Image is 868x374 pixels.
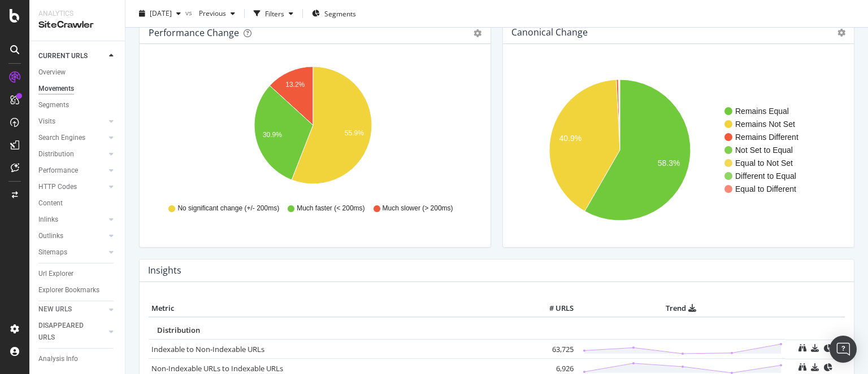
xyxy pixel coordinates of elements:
[38,353,78,365] div: Analysis Info
[249,5,298,23] button: Filters
[511,25,588,40] h4: Canonical Change
[265,8,284,18] div: Filters
[38,303,72,315] div: NEW URLS
[38,83,117,95] a: Movements
[157,325,200,335] span: Distribution
[38,284,99,296] div: Explorer Bookmarks
[151,344,264,354] a: Indexable to Non-Indexable URLs
[38,148,106,160] a: Distribution
[38,67,117,78] a: Overview
[185,7,194,17] span: vs
[735,146,793,155] text: Not Set to Equal
[735,133,798,142] text: Remains Different
[576,300,785,317] th: Trend
[38,230,63,242] div: Outlinks
[134,5,185,23] button: [DATE]
[735,171,796,181] text: Different to Equal
[38,50,88,62] div: CURRENT URLS
[297,204,364,213] span: Much faster (< 200ms)
[150,8,172,18] span: 2025 Sep. 21st
[38,116,106,127] a: Visits
[38,247,67,258] div: Sitemaps
[38,181,77,193] div: HTTP Codes
[38,303,106,315] a: NEW URLS
[307,5,361,23] button: Segments
[263,131,282,139] text: 30.9%
[38,230,106,242] a: Outlinks
[345,129,364,137] text: 55.9%
[38,9,116,19] div: Analytics
[151,363,283,373] a: Non-Indexable URLs to Indexable URLs
[38,214,58,226] div: Inlinks
[383,204,453,213] span: Much slower (> 200ms)
[735,120,795,129] text: Remains Not Set
[148,263,181,278] h4: Insights
[285,81,305,89] text: 13.2%
[735,184,796,193] text: Equal to Different
[38,197,117,209] a: Content
[38,214,106,226] a: Inlinks
[38,247,106,258] a: Sitemaps
[149,62,478,193] svg: A chart.
[38,165,106,177] a: Performance
[830,336,857,363] div: Open Intercom Messenger
[38,67,66,78] div: Overview
[559,134,582,143] text: 40.9%
[324,8,356,18] span: Segments
[38,19,116,32] div: SiteCrawler
[38,320,96,344] div: DISAPPEARED URLS
[735,107,789,116] text: Remains Equal
[38,83,74,95] div: Movements
[38,116,55,127] div: Visits
[194,5,240,23] button: Previous
[837,29,845,37] i: Options
[38,165,78,177] div: Performance
[38,353,117,365] a: Analysis Info
[38,132,85,144] div: Search Engines
[531,300,576,317] th: # URLS
[658,159,680,168] text: 58.3%
[177,204,279,213] span: No significant change (+/- 200ms)
[149,27,239,38] div: Performance Change
[38,181,106,193] a: HTTP Codes
[38,197,63,209] div: Content
[531,340,576,359] td: 63,725
[38,50,106,62] a: CURRENT URLS
[512,62,841,238] svg: A chart.
[38,99,69,111] div: Segments
[38,99,117,111] a: Segments
[38,268,73,280] div: Url Explorer
[38,268,117,280] a: Url Explorer
[149,300,531,317] th: Metric
[194,8,226,18] span: Previous
[735,159,793,168] text: Equal to Not Set
[38,132,106,144] a: Search Engines
[474,29,481,37] div: gear
[38,148,74,160] div: Distribution
[38,320,106,344] a: DISAPPEARED URLS
[38,284,117,296] a: Explorer Bookmarks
